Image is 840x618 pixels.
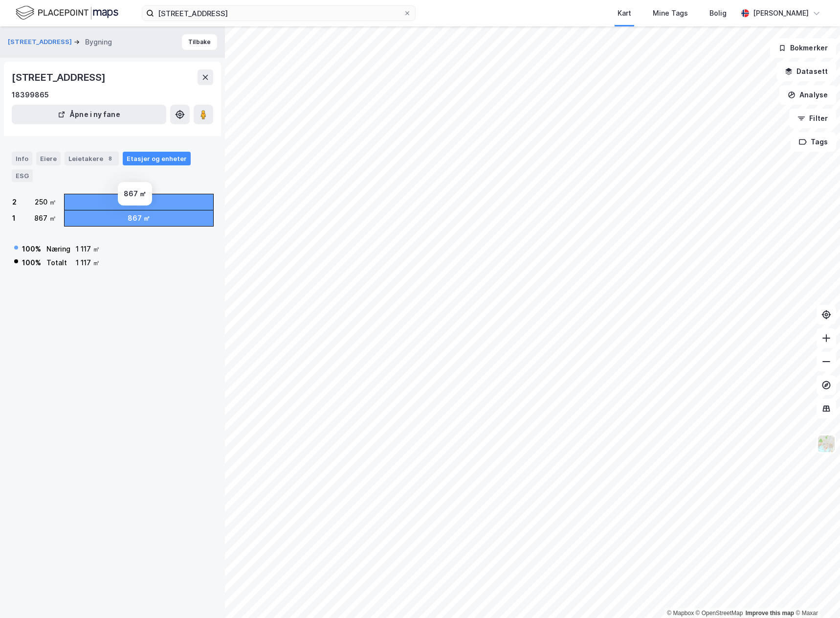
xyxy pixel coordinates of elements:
[127,154,187,163] div: Etasjer og enheter
[789,109,836,128] button: Filter
[22,243,41,255] div: 100 %
[128,196,150,208] div: 250 ㎡
[12,152,32,165] div: Info
[16,4,118,22] img: logo.f888ab2527a4732fd821a326f86c7f29.svg
[34,212,56,224] div: 867 ㎡
[76,257,100,269] div: 1 117 ㎡
[105,154,115,163] div: 8
[653,7,688,19] div: Mine Tags
[753,7,809,19] div: [PERSON_NAME]
[65,152,119,165] div: Leietakere
[22,257,41,269] div: 100 %
[12,69,108,85] div: [STREET_ADDRESS]
[779,85,836,105] button: Analyse
[182,34,217,50] button: Tilbake
[76,243,100,255] div: 1 117 ㎡
[46,243,70,255] div: Næring
[746,610,794,617] a: Improve this map
[12,89,49,101] div: 18399865
[667,610,694,617] a: Mapbox
[128,212,150,224] div: 867 ㎡
[776,62,836,81] button: Datasett
[35,196,56,208] div: 250 ㎡
[791,571,840,618] div: Kontrollprogram for chat
[618,7,631,19] div: Kart
[36,152,61,165] div: Eiere
[12,105,166,124] button: Åpne i ny fane
[8,37,74,47] button: [STREET_ADDRESS]
[696,610,743,617] a: OpenStreetMap
[709,7,727,19] div: Bolig
[791,571,840,618] iframe: Chat Widget
[46,257,70,269] div: Totalt
[12,212,16,224] div: 1
[770,38,836,58] button: Bokmerker
[817,435,836,453] img: Z
[12,196,17,208] div: 2
[85,36,112,48] div: Bygning
[154,6,403,21] input: Søk på adresse, matrikkel, gårdeiere, leietakere eller personer
[791,132,836,152] button: Tags
[12,169,33,182] div: ESG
